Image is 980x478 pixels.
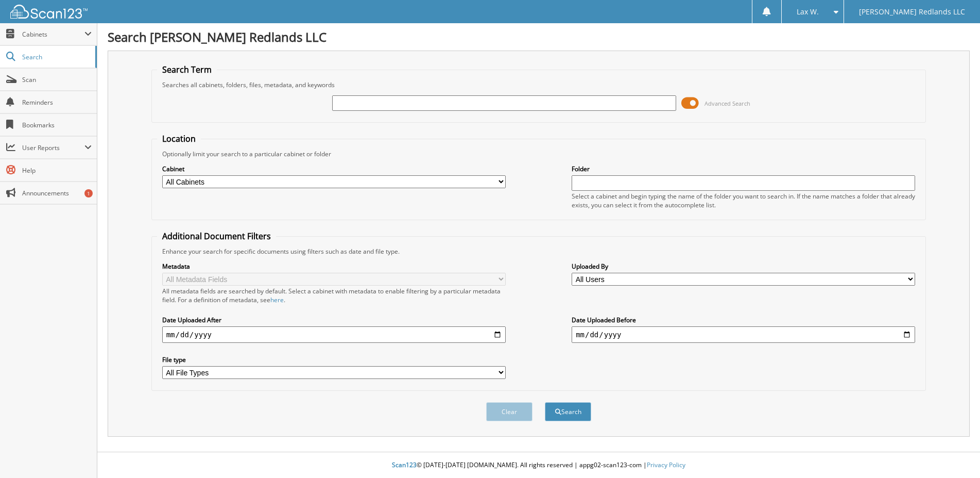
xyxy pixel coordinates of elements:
input: start [162,326,506,343]
button: Search [545,402,591,421]
legend: Location [157,133,201,144]
span: Announcements [22,189,92,197]
label: Cabinet [162,164,506,173]
span: Reminders [22,98,92,107]
span: User Reports [22,143,84,152]
legend: Search Term [157,64,217,75]
div: Optionally limit your search to a particular cabinet or folder [157,150,921,158]
a: Privacy Policy [647,460,685,469]
label: Date Uploaded After [162,316,506,324]
iframe: Chat Widget [929,428,980,478]
span: Help [22,166,92,175]
span: [PERSON_NAME] Redlands LLC [859,9,965,15]
div: 1 [84,189,93,197]
button: Clear [486,402,532,421]
span: Scan [22,75,92,84]
div: All metadata fields are searched by default. Select a cabinet with metadata to enable filtering b... [162,287,506,304]
label: Uploaded By [572,262,915,271]
span: Lax W. [797,9,819,15]
div: Select a cabinet and begin typing the name of the folder you want to search in. If the name match... [572,192,915,209]
img: scan123-logo-white.svg [10,5,88,19]
h1: Search [PERSON_NAME] Redlands LLC [108,28,970,45]
span: Cabinets [22,30,84,39]
span: Advanced Search [704,100,750,107]
div: © [DATE]-[DATE] [DOMAIN_NAME]. All rights reserved | appg02-scan123-com | [97,453,980,478]
span: Bookmarks [22,121,92,129]
legend: Additional Document Filters [157,230,276,242]
span: Scan123 [392,460,417,469]
label: Folder [572,164,915,173]
a: here [270,295,284,304]
label: File type [162,355,506,364]
div: Searches all cabinets, folders, files, metadata, and keywords [157,80,921,89]
span: Search [22,53,90,61]
label: Date Uploaded Before [572,316,915,324]
label: Metadata [162,262,506,271]
div: Enhance your search for specific documents using filters such as date and file type. [157,247,921,256]
input: end [572,326,915,343]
